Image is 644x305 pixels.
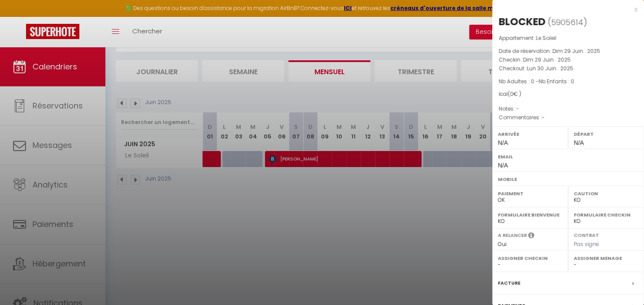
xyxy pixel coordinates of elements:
span: ( ) [548,16,587,28]
label: A relancer [498,232,527,239]
p: Checkout : [499,64,637,73]
span: Lun 30 Juin . 2025 [527,65,573,72]
span: Pas signé [574,240,599,248]
label: Formulaire Bienvenue [498,210,562,219]
span: Nb Enfants : 0 [539,78,574,85]
button: Ouvrir le widget de chat LiveChat [7,3,33,30]
span: ( € ) [508,90,521,98]
span: N/A [498,162,508,169]
p: Appartement : [499,34,637,43]
span: N/A [498,139,508,146]
label: Paiement [498,189,562,198]
span: - [542,114,545,121]
label: Mobile [498,175,638,184]
p: Date de réservation : [499,47,637,56]
div: Ical [499,90,637,98]
label: Arrivée [498,130,562,138]
p: Checkin : [499,56,637,64]
span: 5905614 [551,17,583,28]
label: Formulaire Checkin [574,210,638,219]
div: x [492,4,637,15]
label: Email [498,152,638,161]
p: Commentaires : [499,113,637,122]
label: Caution [574,189,638,198]
span: Nb Adultes : 0 - [499,78,574,85]
label: Départ [574,130,638,138]
span: 0 [510,90,513,98]
label: Assigner Menage [574,254,638,262]
label: Contrat [574,232,599,237]
span: Dim 29 Juin . 2025 [523,56,571,63]
label: Assigner Checkin [498,254,562,262]
span: Dim 29 Juin . 2025 [552,47,600,55]
label: Facture [498,279,520,288]
span: Le Soleil [536,34,556,42]
p: Notes : [499,105,637,113]
div: BLOCKED [499,15,546,29]
i: Sélectionner OUI si vous souhaiter envoyer les séquences de messages post-checkout [528,232,534,241]
span: N/A [574,139,584,146]
span: - [516,105,519,112]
